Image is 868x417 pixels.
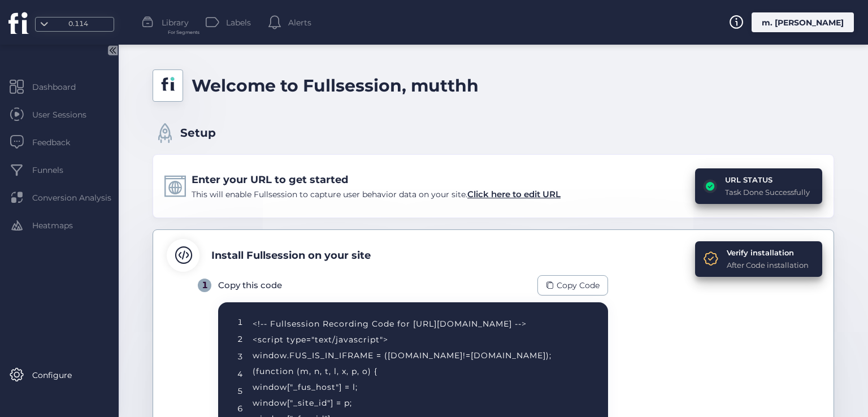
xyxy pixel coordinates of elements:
[180,124,216,142] span: Setup
[237,350,243,363] div: 3
[211,247,371,263] div: Install Fullsession on your site
[218,279,282,292] div: Copy this code
[727,247,809,258] div: Verify installation
[557,279,600,292] span: Copy Code
[192,188,561,201] div: This will enable Fullsession to capture user behavior data on your site.
[32,369,89,381] span: Configure
[237,385,243,397] div: 5
[727,259,809,271] div: After Code installation
[237,402,243,415] div: 6
[237,333,243,345] div: 2
[32,81,93,93] span: Dashboard
[288,16,311,29] span: Alerts
[32,164,80,176] span: Funnels
[198,279,211,292] div: 1
[168,29,199,36] span: For Segments
[32,219,90,232] span: Heatmaps
[237,368,243,380] div: 4
[725,186,810,198] div: Task Done Successfully
[162,16,189,29] span: Library
[467,189,561,199] span: Click here to edit URL
[50,19,106,29] div: 0.114
[32,136,87,149] span: Feedback
[192,172,561,188] div: Enter your URL to get started
[752,12,854,32] div: m. [PERSON_NAME]
[226,16,251,29] span: Labels
[32,192,128,204] span: Conversion Analysis
[725,174,810,185] div: URL STATUS
[32,108,103,121] span: User Sessions
[237,316,243,328] div: 1
[192,72,479,99] div: Welcome to Fullsession, mutthh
